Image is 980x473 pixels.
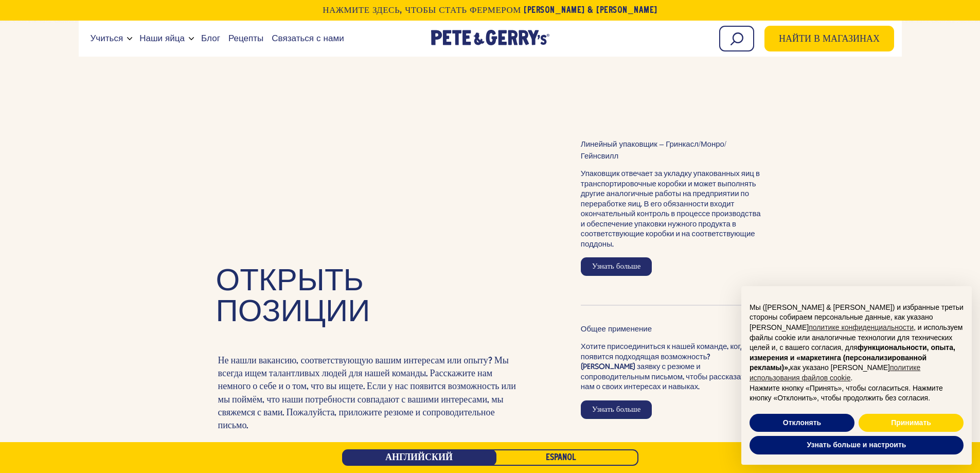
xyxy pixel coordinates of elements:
[779,35,880,44] font: Найти в магазинах
[323,7,657,14] font: Нажмите здесь, чтобы стать фермером [PERSON_NAME] & [PERSON_NAME]
[581,326,652,333] font: Общее применение
[139,33,185,43] font: Наши яйца
[750,414,854,432] button: Отклонять
[228,33,263,43] font: Рецепты
[224,25,268,52] a: Рецепты
[719,26,754,51] input: Поиск
[135,25,189,52] a: Наши яйца
[581,257,652,276] a: Узнать больше
[91,33,123,43] font: Учиться
[581,343,750,391] font: Хотите присоединиться к нашей команде, когда появится подходящая возможность? [PERSON_NAME] заявк...
[385,453,453,462] font: Английский
[218,356,516,431] font: Не нашли вакансию, соответствующую вашим интересам или опыту? Мы всегда ищем талантливых людей дл...
[189,37,194,41] button: Откройте выпадающее меню «Наши яйца».
[272,33,344,43] font: Связаться с нами
[216,269,364,296] font: Открыть
[581,170,761,249] font: Упаковщик отвечает за укладку упакованных яиц в транспортировочные коробки и может выполнять друг...
[764,26,894,51] a: Найти в магазинах
[342,449,496,466] a: Английский
[197,25,224,52] a: Блог
[581,400,652,419] a: Узнать больше
[807,441,906,449] font: Узнать больше и настроить
[750,343,955,372] font: функциональности, опыта, измерения и «маркетинга (персонализированной рекламы)»,
[750,323,963,352] font: , и используем файлы cookie или аналогичные технологии для технических целей и, с вашего согласия...
[790,363,890,372] font: как указано [PERSON_NAME]
[851,374,853,382] font: .
[581,323,762,448] li: элемент
[546,453,576,462] font: Español
[484,449,638,466] a: Español
[592,405,641,414] font: Узнать больше
[581,142,726,160] font: Линейный упаковщик – Гринкасл/Монро/Гейнсвилл
[750,384,943,402] font: Нажмите кнопку «Принять», чтобы согласиться. Нажмите кнопку «Отклонить», чтобы продолжить без сог...
[750,303,964,331] font: Мы ([PERSON_NAME] & [PERSON_NAME]) и избранные третьи стороны собираем персональные данные, как у...
[809,323,914,331] a: политике конфиденциальности
[127,37,132,41] button: Откройте раскрывающееся меню «Обучение»
[592,261,641,271] font: Узнать больше
[86,25,128,52] a: Учиться
[859,414,964,432] button: Принимать
[783,418,821,427] font: Отклонять
[750,436,964,454] button: Узнать больше и настроить
[891,418,931,427] font: Принимать
[581,138,762,306] li: элемент
[268,25,348,52] a: Связаться с нами
[216,300,370,327] font: Позиции
[201,33,220,43] font: Блог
